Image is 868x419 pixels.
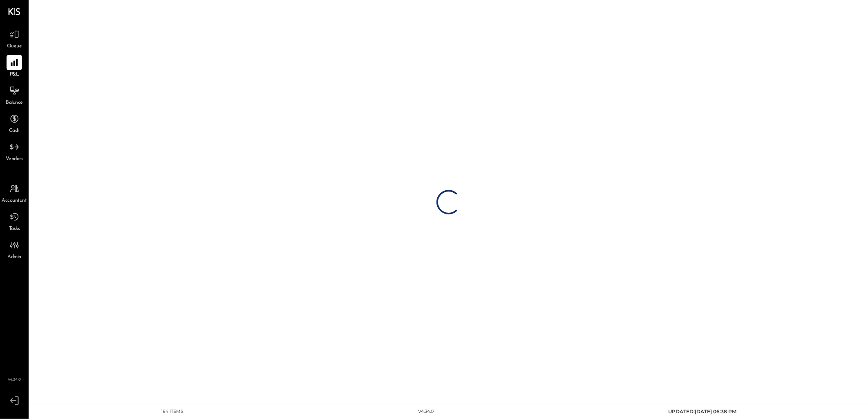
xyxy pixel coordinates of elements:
[0,111,28,135] a: Cash
[6,156,23,163] span: Vendors
[10,71,19,78] span: P&L
[6,99,23,107] span: Balance
[0,181,28,205] a: Accountant
[9,225,20,233] span: Tasks
[161,408,183,415] div: 184 items
[7,43,22,50] span: Queue
[668,408,736,415] span: UPDATED: [DATE] 06:38 PM
[0,55,28,78] a: P&L
[9,127,20,135] span: Cash
[0,209,28,233] a: Tasks
[0,237,28,261] a: Admin
[0,139,28,163] a: Vendors
[2,197,27,205] span: Accountant
[418,408,434,415] div: v 4.34.0
[0,83,28,107] a: Balance
[7,254,21,261] span: Admin
[0,27,28,50] a: Queue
